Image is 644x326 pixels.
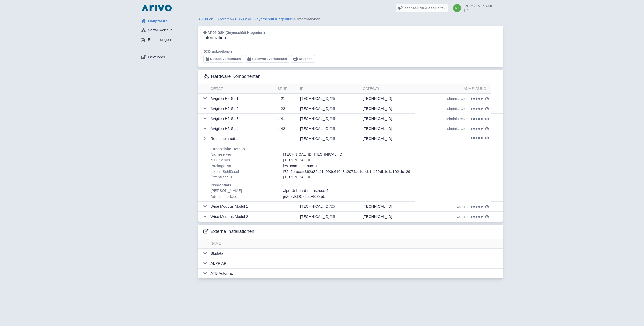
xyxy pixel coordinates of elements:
span: af41 [278,116,285,121]
div: Package Name [209,163,282,169]
span: Passwort verstecken [252,57,287,61]
span: /25 [329,126,335,131]
span: Druckoptionen [208,50,232,53]
button: Drucken [291,55,315,63]
td: Skidata [209,248,503,258]
span: administrator [446,96,468,102]
div: NTP Server [209,157,282,163]
img: logo [140,4,173,12]
div: Nameserver [209,152,282,157]
a: [PERSON_NAME] BIP [450,4,494,12]
td: [TECHNICAL_ID] [298,134,361,144]
td: [TECHNICAL_ID] [360,211,415,222]
span: /25 [329,204,335,208]
span: ef22 [278,106,285,111]
td: [TECHNICAL_ID] [298,202,361,212]
span: .Unheard-monstrous-5 [290,188,328,193]
span: [TECHNICAL_ID] [283,175,313,179]
span: administrator [446,116,468,122]
span: administrator [446,126,468,132]
span: admin [457,204,468,210]
span: /25 [329,116,335,121]
span: [PERSON_NAME] [463,4,494,8]
td: | [415,124,491,134]
h3: Information [203,35,265,41]
th: Name [209,239,503,249]
td: [TECHNICAL_ID] [298,124,361,134]
td: [TECHNICAL_ID] [360,134,415,144]
b: Credentials [211,183,232,187]
td: [TECHNICAL_ID] [360,104,415,114]
td: Avigilon H5 SL 2 [209,104,276,114]
span: Details verstecken [210,57,241,61]
div: | [282,188,451,194]
td: ALPR API [209,258,503,269]
span: ef21 [278,96,285,101]
a: Geräte [218,17,230,21]
td: | [415,104,491,114]
div: , [282,152,451,157]
td: [TECHNICAL_ID] [298,94,361,104]
span: [TECHNICAL_ID] [283,158,313,162]
a: AT-96-GSK (Geyerschütt Klagenfurt) [232,17,294,21]
th: Anmeldung [415,84,491,94]
span: /25 [329,214,335,219]
td: | [415,114,491,124]
span: AT-96-GSK (Geyerschütt Klagenfurt) [208,31,265,35]
td: Wise Modbus Modul 2 [209,211,276,222]
td: [TECHNICAL_ID] [360,202,415,212]
td: ATB Automat [209,268,503,278]
small: BIP [463,9,494,12]
span: Hauptseite [148,18,168,24]
th: Gerät [209,84,276,94]
td: [TECHNICAL_ID] [298,211,361,222]
a: Developer [137,52,198,62]
h3: Externe Installationen [203,229,254,234]
span: af42 [278,126,285,131]
td: Avigilon H5 SL 4 [209,124,276,134]
td: [TECHNICAL_ID] [360,114,415,124]
h3: Hardware Komponenten [203,74,261,79]
th: IP [298,84,361,94]
div: Lizenz Schlüssel [209,169,282,175]
span: administrator [446,106,468,112]
span: Drucken [299,57,313,61]
span: f72b6baccc4362a32c41b993e610d8a2074ac1cccb1ff450df1fe1a1021fc129 [283,169,410,174]
a: Zurück [198,17,213,21]
span: alpr [283,188,289,193]
span: /25 [329,136,335,141]
td: | [415,94,491,104]
a: Vorfall-Verlauf [137,26,198,35]
td: | [415,211,491,222]
th: Spur [276,84,298,94]
span: [TECHNICAL_ID] [283,152,313,156]
b: Zusätzliche Details [211,146,245,151]
span: /25 [329,96,335,101]
td: | [415,202,491,212]
td: [TECHNICAL_ID] [360,124,415,134]
a: Hauptseite [137,16,198,26]
div: [PERSON_NAME] [209,188,282,194]
span: Developer [148,54,165,60]
button: Details verstecken [203,55,243,63]
td: [TECHNICAL_ID] [298,114,361,124]
th: Gateway [360,84,415,94]
button: Passwort verstecken [245,55,289,63]
td: Avigilon H5 SL 1 [209,94,276,104]
span: admin [457,214,468,220]
td: Recheneinheit 1 [209,134,276,144]
td: Avigilon H5 SL 3 [209,114,276,124]
td: [TECHNICAL_ID] [298,104,361,114]
a: Einstellungen [137,35,198,45]
span: hw_compute_nuc_1 [283,164,317,168]
span: /25 [329,106,335,111]
div: Öffentliche IP [209,174,282,180]
td: Wise Modbus Modul 1 [209,202,276,212]
span: jnZezvBOCx2pLAl0Z4bU [283,194,326,199]
a: Feedback für diese Seite? [396,4,448,12]
span: [TECHNICAL_ID] [314,152,343,156]
span: Vorfall-Verlauf [148,27,172,33]
td: [TECHNICAL_ID] [360,94,415,104]
span: Einstellungen [148,37,171,43]
div: Admin Interface [209,194,282,200]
